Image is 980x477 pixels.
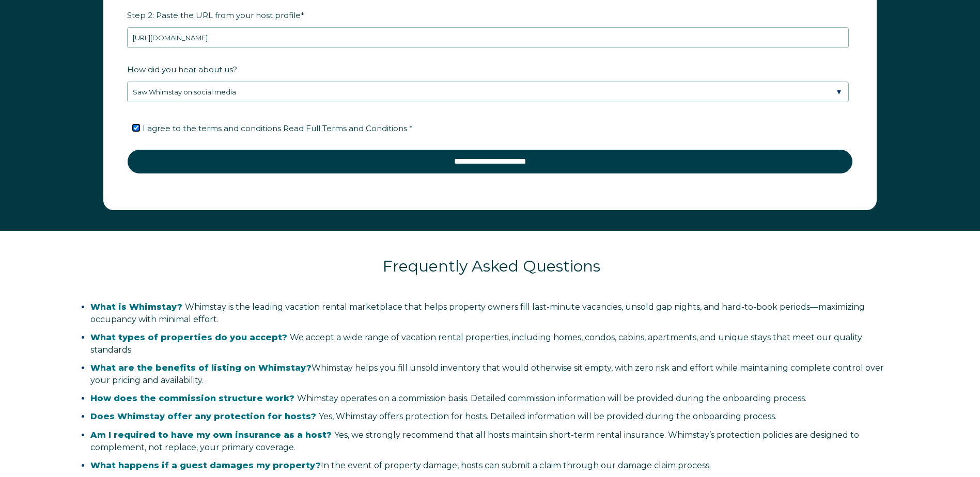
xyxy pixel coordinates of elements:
span: How does the commission structure work? [90,393,294,403]
a: Read Full Terms and Conditions [281,123,409,133]
span: Yes, Whimstay offers protection for hosts. Detailed information will be provided during the onboa... [90,411,776,421]
input: I agree to the terms and conditions Read Full Terms and Conditions * [133,124,139,131]
span: How did you hear about us? [127,61,237,77]
input: airbnb.com/users/show/12345 [127,27,849,48]
span: Whimstay is the leading vacation rental marketplace that helps property owners fill last-minute v... [90,302,865,324]
span: In the event of property damage, hosts can submit a claim through our damage claim process. [90,460,711,470]
span: Am I required to have my own insurance as a host? [90,430,332,440]
span: Whimstay operates on a commission basis. Detailed commission information will be provided during ... [90,393,806,403]
span: Read Full Terms and Conditions [283,123,407,133]
span: Yes, we strongly recommend that all hosts maintain short-term rental insurance. Whimstay’s protec... [90,430,859,452]
span: I agree to the terms and conditions [143,123,413,133]
strong: What are the benefits of listing on Whimstay? [90,363,312,373]
span: What types of properties do you accept? [90,332,287,342]
span: Frequently Asked Questions [383,257,600,276]
span: Does Whimstay offer any protection for hosts? [90,411,316,421]
strong: What happens if a guest damages my property? [90,460,321,470]
span: We accept a wide range of vacation rental properties, including homes, condos, cabins, apartments... [90,332,862,355]
span: What is Whimstay? [90,302,182,312]
span: Whimstay helps you fill unsold inventory that would otherwise sit empty, with zero risk and effor... [90,363,884,385]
